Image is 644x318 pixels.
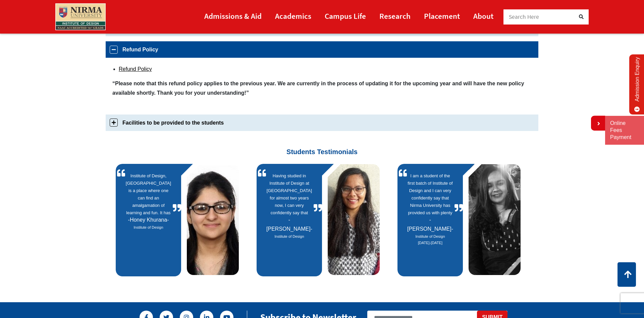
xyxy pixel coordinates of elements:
img: blog_img [469,164,521,275]
cite: Source Title [266,233,313,240]
span: Honey Khurana [128,217,169,223]
span: [PERSON_NAME] [266,217,312,232]
h3: Students Testimonials [111,136,533,156]
span: [PERSON_NAME] [407,217,453,232]
a: Having studied in Institute of Design at [GEOGRAPHIC_DATA] for almost two years now, I can very c... [266,172,313,215]
cite: Source Title [407,233,454,246]
a: Academics [275,8,311,24]
strong: “Please note that this refund policy applies to the previous year. We are currently in the proces... [112,81,524,95]
a: Admissions & Aid [204,8,262,24]
img: main_logo [55,3,106,30]
img: blog_img [187,164,239,275]
a: Online Fees Payment [610,120,639,141]
a: Refund Policy [106,41,538,58]
a: About [473,8,493,24]
a: Placement [424,8,460,24]
cite: Source Title [125,224,172,231]
a: I am a student of the first batch of Institute of Design and I can very confidently say that Nirm... [407,172,454,215]
span: Search Here [509,13,539,20]
a: Institute of Design, [GEOGRAPHIC_DATA] is a place where one can find an amalgamation of learning ... [125,172,172,215]
a: Research [379,8,411,24]
a: Campus Life [325,8,366,24]
img: blog_img [328,164,380,275]
a: Facilities to be provided to the students [106,115,538,131]
a: Refund Policy [119,66,152,72]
